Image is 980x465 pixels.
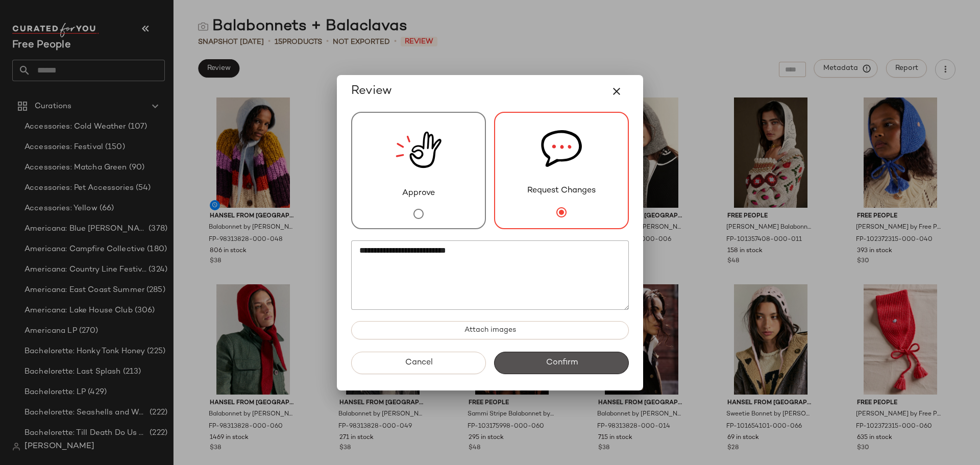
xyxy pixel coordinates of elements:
[404,358,432,368] span: Cancel
[351,83,392,100] span: Review
[396,113,442,187] img: review_new_snapshot.RGmwQ69l.svg
[464,326,516,334] span: Attach images
[545,358,577,368] span: Confirm
[351,321,629,339] button: Attach images
[541,113,582,185] img: svg%3e
[494,352,629,374] button: Confirm
[527,185,596,197] span: Request Changes
[402,187,435,200] span: Approve
[351,352,486,374] button: Cancel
